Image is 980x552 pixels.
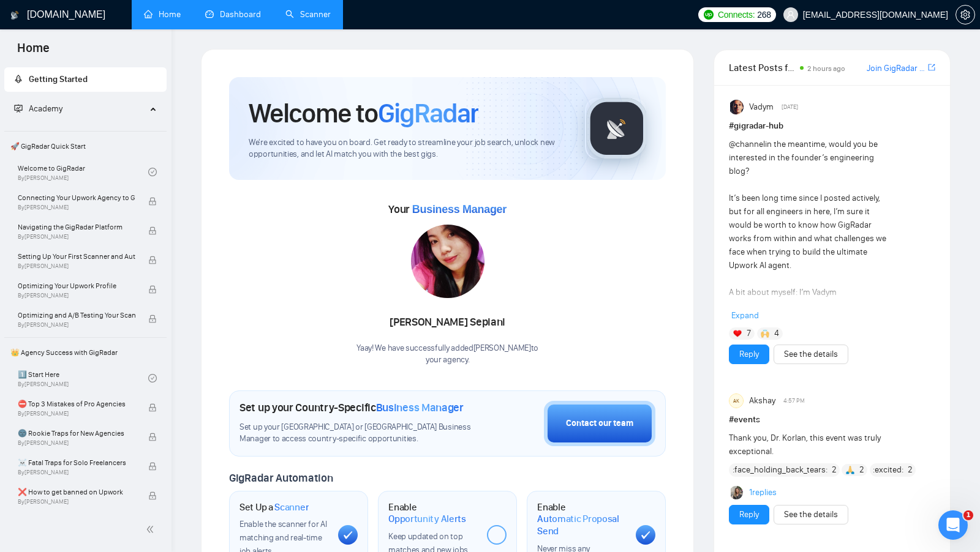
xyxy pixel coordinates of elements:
button: See the details [774,345,848,364]
span: Opportunity Alerts [388,513,466,525]
h1: Enable [537,501,626,537]
img: Vadym [730,100,745,114]
span: ⛔ Top 3 Mistakes of Pro Agencies [18,398,135,410]
span: 🌚 Rookie Traps for New Agencies [18,427,135,439]
span: Your [388,203,507,216]
div: Thank you, Dr. Korlan, this event was truly exceptional. [729,431,894,458]
span: :face_holding_back_tears: [733,463,827,477]
img: Korlan [731,486,744,499]
span: Home [7,39,59,65]
span: :excited: [873,463,903,477]
span: Expand [731,310,759,321]
img: 1708932398273-WhatsApp%20Image%202024-02-26%20at%2015.20.52.jpeg [411,225,484,298]
a: Welcome to GigRadarBy[PERSON_NAME] [18,159,148,185]
span: Latest Posts from the GigRadar Community [729,60,796,75]
img: ❤️ [733,329,742,338]
span: lock [148,491,157,500]
img: logo [10,6,19,25]
a: export [928,62,935,73]
button: setting [956,5,975,24]
span: Optimizing and A/B Testing Your Scanner for Better Results [18,309,135,321]
span: Set up your [GEOGRAPHIC_DATA] or [GEOGRAPHIC_DATA] Business Manager to access country-specific op... [239,422,483,445]
h1: # events [729,413,935,427]
span: Academy [29,103,62,114]
a: Reply [739,348,759,361]
li: Getting Started [4,67,167,92]
span: 268 [757,8,771,21]
h1: # gigradar-hub [729,119,935,133]
span: check-circle [148,374,157,382]
span: Connecting Your Upwork Agency to GigRadar [18,192,135,204]
span: We're excited to have you on board. Get ready to streamline your job search, unlock new opportuni... [249,137,565,160]
p: your agency . [356,354,538,366]
span: 1 [963,510,973,520]
span: By [PERSON_NAME] [18,263,135,270]
span: 2 hours ago [807,64,845,73]
span: lock [148,462,157,471]
span: Akshay [749,394,775,408]
span: Setting Up Your First Scanner and Auto-Bidder [18,250,135,263]
a: searchScanner [285,9,331,20]
button: Contact our team [544,401,655,446]
span: Scanner [274,501,309,513]
span: lock [148,256,157,264]
span: user [786,10,795,19]
img: 🙏 [846,466,854,474]
a: See the details [784,348,838,361]
span: Business Manager [412,203,507,215]
span: [DATE] [782,102,798,113]
span: rocket [14,75,23,83]
span: Academy [14,103,62,114]
iframe: Intercom live chat [938,510,968,540]
img: 🙌 [761,329,769,338]
span: check-circle [148,168,157,176]
span: 7 [747,327,751,340]
a: homeHome [144,9,181,20]
span: lock [148,226,157,235]
span: lock [148,285,157,294]
span: 👑 Agency Success with GigRadar [6,340,165,365]
span: 4:57 PM [783,395,805,406]
a: 1replies [749,487,777,499]
span: lock [148,197,157,206]
span: lock [148,315,157,323]
span: lock [148,403,157,412]
span: By [PERSON_NAME] [18,498,135,505]
span: Automatic Proposal Send [537,513,626,537]
span: Business Manager [376,401,464,414]
a: 1️⃣ Start HereBy[PERSON_NAME] [18,365,148,392]
span: lock [148,433,157,441]
span: By [PERSON_NAME] [18,469,135,476]
span: setting [956,10,974,20]
h1: Enable [388,501,477,525]
div: Contact our team [566,417,633,430]
a: See the details [784,508,838,521]
div: Yaay! We have successfully added [PERSON_NAME] to [356,343,538,366]
span: double-left [146,523,158,535]
span: ❌ How to get banned on Upwork [18,486,135,498]
span: By [PERSON_NAME] [18,292,135,299]
span: Vadym [749,100,774,114]
span: @channel [729,139,765,149]
span: By [PERSON_NAME] [18,233,135,241]
a: Join GigRadar Slack Community [867,62,925,75]
span: ☠️ Fatal Traps for Solo Freelancers [18,457,135,469]
a: Reply [739,508,759,521]
span: 2 [832,464,837,476]
span: 2 [908,464,913,476]
span: By [PERSON_NAME] [18,410,135,417]
span: GigRadar Automation [229,471,333,485]
span: By [PERSON_NAME] [18,321,135,329]
span: By [PERSON_NAME] [18,439,135,447]
span: Optimizing Your Upwork Profile [18,280,135,292]
span: Connects: [718,8,755,21]
div: AK [729,394,743,408]
a: setting [956,10,975,20]
h1: Set up your Country-Specific [239,401,464,414]
span: 4 [774,327,779,340]
span: Navigating the GigRadar Platform [18,221,135,233]
span: GigRadar [378,97,478,130]
button: Reply [729,505,769,524]
img: upwork-logo.png [704,10,714,20]
h1: Welcome to [249,97,478,130]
